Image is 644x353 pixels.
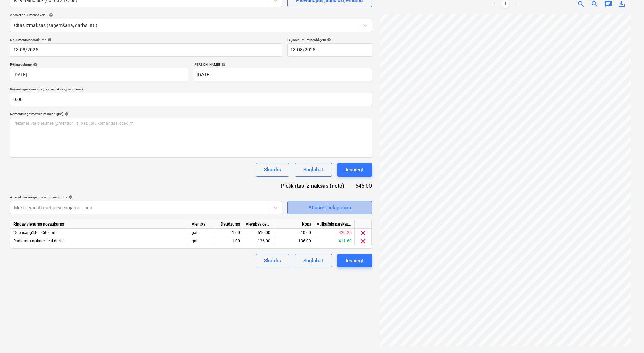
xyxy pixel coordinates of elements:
[355,182,372,190] div: 646.00
[46,38,52,42] span: help
[303,165,323,174] div: Saglabāt
[276,182,355,190] div: Piešķirtās izmaksas (neto)
[219,229,240,237] div: 1.00
[246,229,270,237] div: 510.00
[287,43,372,57] input: Rēķina numurs
[273,237,314,245] div: 136.00
[10,220,189,229] div: Rindas vienuma nosaukums
[359,229,367,237] span: clear
[10,62,188,67] div: Rēķina datums
[67,195,73,199] span: help
[246,237,270,245] div: 136.00
[287,38,372,42] div: Rēķina numurs (neobligāti)
[189,220,216,229] div: Vienība
[610,321,644,353] iframe: Chat Widget
[345,256,364,265] div: Iesniegt
[337,163,372,176] button: Iesniegt
[326,38,331,42] span: help
[10,93,372,106] input: Rēķina kopējā summa (neto izmaksas, pēc izvēles)
[256,163,289,176] button: Skaidrs
[264,165,281,174] div: Skaidrs
[243,220,273,229] div: Vienības cena
[13,239,64,243] span: Radiatoru apkure - citi darbi
[314,220,355,229] div: Atlikušais pārskatītais budžets
[314,229,355,237] div: -420.25
[314,237,355,245] div: 411.60
[10,38,282,42] div: Dokumenta nosaukums
[10,13,372,17] div: Atlasiet dokumenta veidu
[189,229,216,237] div: gab
[337,254,372,267] button: Iesniegt
[216,220,243,229] div: Daudzums
[48,13,53,17] span: help
[32,63,37,67] span: help
[359,237,367,245] span: clear
[256,254,289,267] button: Skaidrs
[10,87,372,93] p: Rēķina kopējā summa (neto izmaksas, pēc izvēles)
[194,68,372,81] input: Izpildes datums nav norādīts
[220,63,225,67] span: help
[308,203,351,212] div: Atlasiet lielapjomu
[303,256,323,265] div: Saglabāt
[13,230,58,235] span: Ūdensapgāde - Citi darbi
[63,112,69,116] span: help
[219,237,240,245] div: 1.00
[10,43,282,57] input: Dokumenta nosaukums
[345,165,364,174] div: Iesniegt
[264,256,281,265] div: Skaidrs
[273,229,314,237] div: 510.00
[295,163,332,176] button: Saglabāt
[10,112,372,116] div: Komentārs grāmatvedim (neobligāti)
[194,62,372,67] div: [PERSON_NAME]
[189,237,216,245] div: gab
[10,68,188,81] input: Rēķina datums nav norādīts
[287,201,372,214] button: Atlasiet lielapjomu
[10,195,282,199] div: Atlasiet pievienojamos rindu vienumus
[295,254,332,267] button: Saglabāt
[273,220,314,229] div: Kopā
